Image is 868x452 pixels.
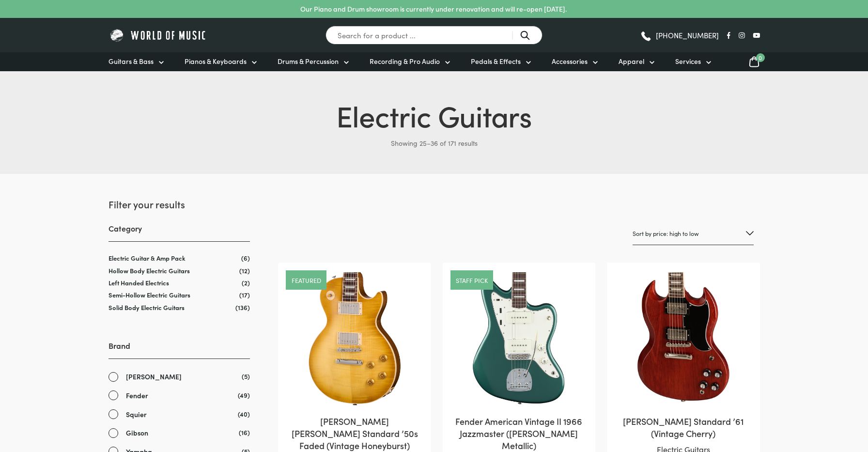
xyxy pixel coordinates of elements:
[452,415,586,452] h2: Fender American Vintage II 1966 Jazzmaster ([PERSON_NAME] Metallic)
[325,26,542,45] input: Search for a product ...
[471,56,521,66] span: Pedals & Effects
[108,278,169,287] a: Left Handed Electrics
[108,28,208,43] img: World of Music
[300,4,567,14] p: Our Piano and Drum showroom is currently under renovation and will re-open [DATE].
[185,56,247,66] span: Pianos & Keyboards
[241,254,250,262] span: (6)
[242,371,250,381] span: (5)
[242,279,250,287] span: (2)
[235,303,250,312] span: (136)
[617,415,750,439] h2: [PERSON_NAME] Standard ’61 (Vintage Cherry)
[278,56,339,66] span: Drums & Percussion
[108,197,250,211] h2: Filter your results
[288,415,421,452] h2: [PERSON_NAME] [PERSON_NAME] Standard ’50s Faded (Vintage Honeyburst)
[728,345,868,452] iframe: Chat with our support team
[108,266,190,275] a: Hollow Body Electric Guitars
[238,390,250,400] span: (49)
[108,253,186,263] a: Electric Guitar & Amp Pack
[108,223,250,242] h3: Category
[238,409,250,419] span: (40)
[370,56,440,66] span: Recording & Pro Audio
[108,94,760,135] h1: Electric Guitars
[640,28,719,43] a: [PHONE_NUMBER]
[108,340,250,359] h3: Brand
[108,371,250,382] a: [PERSON_NAME]
[108,390,250,401] a: Fender
[656,31,719,39] span: [PHONE_NUMBER]
[633,222,754,245] select: Shop order
[756,53,765,62] span: 0
[108,135,760,151] p: Showing 25–36 of 171 results
[617,272,750,405] img: Gibson SG Standard 61 Vintage Cherry 2019
[126,427,148,438] span: Gibson
[675,56,701,66] span: Services
[108,56,154,66] span: Guitars & Bass
[288,272,421,405] img: Gibson Les Paul Standard 50's Faded Honeyburst
[239,291,250,299] span: (17)
[292,277,321,283] a: featured
[126,390,148,401] span: Fender
[126,371,182,382] span: [PERSON_NAME]
[239,266,250,275] span: (12)
[239,427,250,437] span: (16)
[108,409,250,420] a: Squier
[108,290,190,299] a: Semi-Hollow Electric Guitars
[456,277,488,283] a: Staff pick
[126,409,147,420] span: Squier
[552,56,588,66] span: Accessories
[108,427,250,438] a: Gibson
[108,303,185,312] a: Solid Body Electric Guitars
[619,56,644,66] span: Apparel
[452,272,586,405] img: Fender American Vintage II 1966 Jazzmaster Sherwood Green close view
